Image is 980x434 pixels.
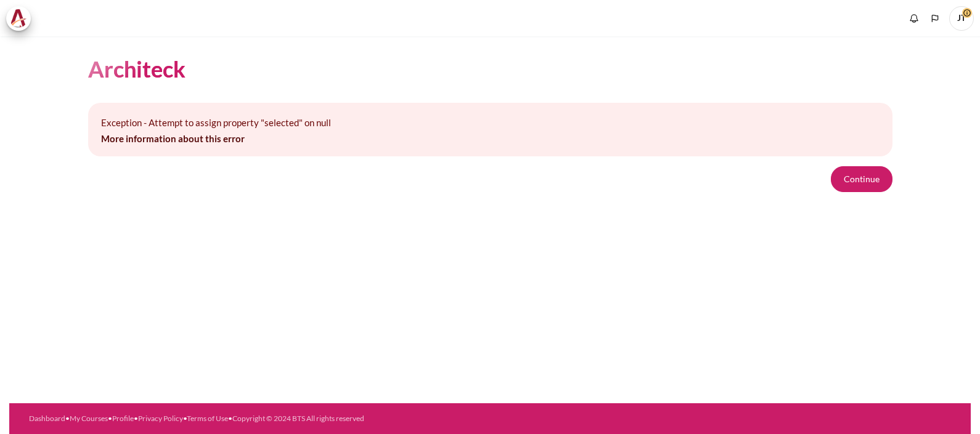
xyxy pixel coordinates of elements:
[905,9,923,28] div: Show notification window with no new notifications
[138,414,183,423] a: Privacy Policy
[101,133,245,144] a: More information about this error
[831,166,892,192] button: Continue
[949,6,974,31] a: User menu
[101,116,880,130] p: Exception - Attempt to assign property "selected" on null
[187,414,228,423] a: Terms of Use
[29,414,65,423] a: Dashboard
[70,414,108,423] a: My Courses
[29,413,542,424] div: • • • • •
[926,9,944,28] button: Languages
[949,6,974,31] span: JT
[10,9,27,28] img: Architeck
[232,414,364,423] a: Copyright © 2024 BTS All rights reserved
[112,414,134,423] a: Profile
[88,55,186,84] h1: Architeck
[9,36,971,211] section: Content
[6,6,37,31] a: Architeck Architeck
